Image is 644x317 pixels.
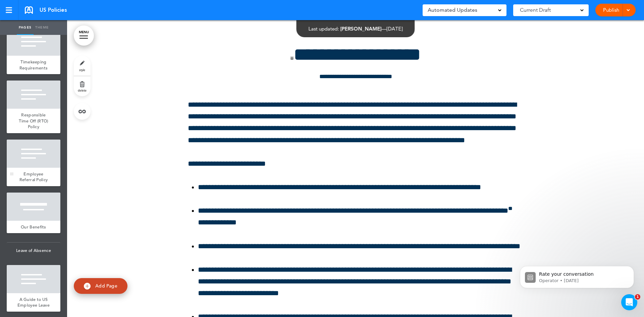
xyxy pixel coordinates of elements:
a: Our Benefits [7,221,60,233]
a: Pages [17,20,34,35]
span: Add Page [95,283,117,289]
span: delete [78,88,87,92]
a: Theme [34,20,50,35]
span: Our Benefits [21,224,46,230]
div: — [309,26,403,31]
a: MENU [74,25,94,46]
a: delete [74,76,91,96]
span: Responsible Time Off (RTO) Policy [19,112,48,129]
span: Last updated: [309,25,339,32]
span: US Policies [40,6,67,14]
a: style [74,56,91,76]
span: [PERSON_NAME] [340,25,382,32]
span: Timekeeping Requirements [19,59,48,71]
span: style [79,68,85,72]
span: Current Draft [520,5,551,15]
a: Publish [600,4,622,16]
a: Employee Referral Policy [7,168,60,186]
span: 1 [635,294,640,300]
span: Automated Updates [428,5,477,15]
span: [DATE] [387,25,403,32]
iframe: Intercom live chat [621,294,637,310]
a: Add Page [74,278,127,294]
img: add.svg [84,283,91,289]
a: Timekeeping Requirements [7,56,60,74]
span: Leave of Absence [7,243,60,259]
span: Employee Referral Policy [19,171,48,183]
iframe: Intercom notifications message [510,252,644,299]
a: Responsible Time Off (RTO) Policy [7,109,60,133]
span: A Guide to US Employee Leave [17,297,50,308]
a: A Guide to US Employee Leave [7,293,60,312]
